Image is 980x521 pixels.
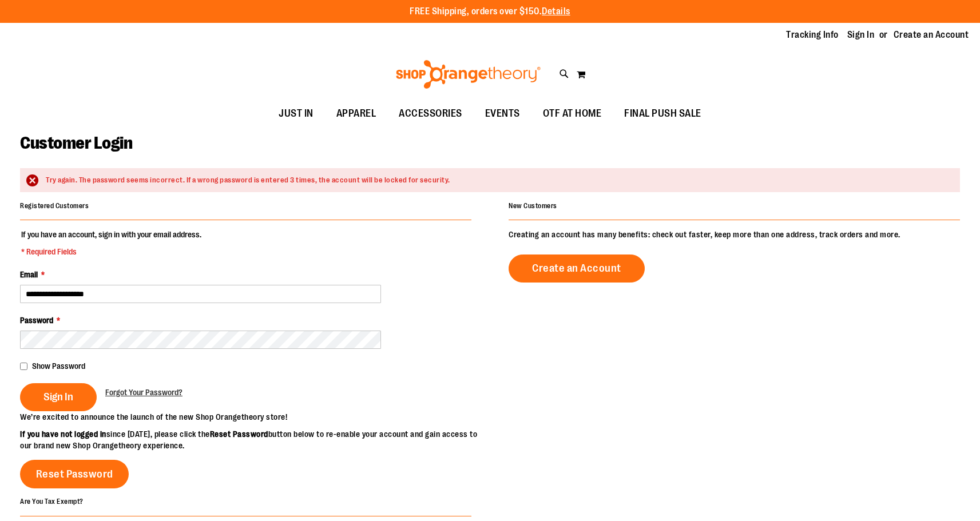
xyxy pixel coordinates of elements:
[20,411,490,423] p: We’re excited to announce the launch of the new Shop Orangetheory store!
[20,133,132,153] span: Customer Login
[105,388,182,397] span: Forgot Your Password?
[786,29,839,41] a: Tracking Info
[847,29,875,41] a: Sign In
[20,270,38,279] span: Email
[325,101,388,127] a: APPAREL
[509,254,645,283] a: Create an Account
[279,101,314,126] span: JUST IN
[532,262,621,275] span: Create an Account
[509,202,557,210] strong: New Customers
[20,316,53,325] span: Password
[474,101,531,127] a: EVENTS
[20,498,84,506] strong: Are You Tax Exempt?
[21,246,201,257] span: * Required Fields
[531,101,613,127] a: OTF AT HOME
[20,383,97,411] button: Sign In
[387,101,474,127] a: ACCESSORIES
[20,229,203,257] legend: If you have an account, sign in with your email address.
[543,101,602,126] span: OTF AT HOME
[210,429,268,439] strong: Reset Password
[36,468,113,480] span: Reset Password
[32,361,85,371] span: Show Password
[336,101,376,126] span: APPAREL
[624,101,701,126] span: FINAL PUSH SALE
[485,101,520,126] span: EVENTS
[46,175,949,186] div: Try again. The password seems incorrect. If a wrong password is entered 3 times, the account will...
[894,29,969,41] a: Create an Account
[399,101,462,126] span: ACCESSORIES
[613,101,713,127] a: FINAL PUSH SALE
[20,429,106,439] strong: If you have not logged in
[410,5,570,18] p: FREE Shipping, orders over $150.
[542,6,570,17] a: Details
[43,391,73,403] span: Sign In
[509,229,960,240] p: Creating an account has many benefits: check out faster, keep more than one address, track orders...
[20,428,490,451] p: since [DATE], please click the button below to re-enable your account and gain access to our bran...
[20,460,129,488] a: Reset Password
[105,387,182,398] a: Forgot Your Password?
[267,101,325,127] a: JUST IN
[20,202,89,210] strong: Registered Customers
[394,60,542,89] img: Shop Orangetheory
